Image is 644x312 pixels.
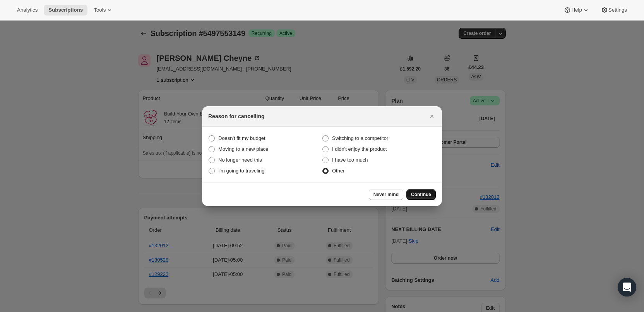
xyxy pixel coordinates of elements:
span: Continue [411,191,431,198]
span: Settings [608,7,627,13]
button: Never mind [369,189,403,200]
button: Continue [406,189,436,200]
h2: Reason for cancelling [208,112,264,120]
button: Subscriptions [44,5,87,16]
div: Open Intercom Messenger [618,278,636,296]
span: Other [332,168,345,174]
span: Analytics [17,7,38,13]
span: Subscriptions [48,7,83,13]
span: Never mind [373,191,399,198]
span: Doesn't fit my budget [218,135,265,141]
span: Help [571,7,582,13]
button: Close [426,111,437,122]
span: I didn't enjoy the product [332,146,387,152]
button: Settings [596,5,632,16]
span: No longer need this [218,157,262,163]
span: Moving to a new place [218,146,268,152]
button: Help [559,5,594,16]
span: I'm going to traveling [218,168,265,174]
span: Switching to a competitor [332,135,388,141]
span: Tools [94,7,106,13]
button: Analytics [12,5,42,16]
button: Tools [89,5,118,16]
span: I have too much [332,157,368,163]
